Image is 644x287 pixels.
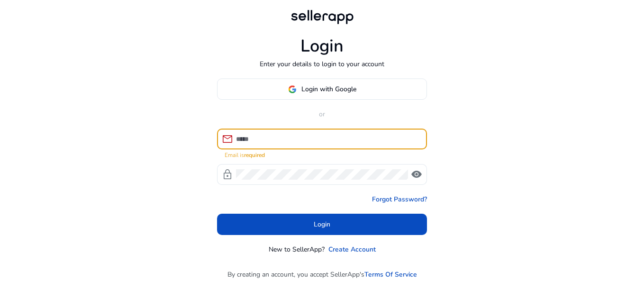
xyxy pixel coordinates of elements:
span: visibility [411,169,422,180]
p: New to SellerApp? [269,244,325,254]
span: lock [222,169,233,180]
mat-error: Email is [225,149,419,159]
img: google-logo.svg [288,85,297,94]
span: Login with Google [301,84,356,94]
p: Enter your details to login to your account [260,59,384,69]
a: Forgot Password? [372,194,427,204]
a: Create Account [328,244,376,254]
a: Terms Of Service [364,270,417,279]
span: Login [314,219,330,229]
span: mail [222,133,233,145]
strong: required [244,151,265,159]
button: Login [217,214,427,235]
button: Login with Google [217,78,427,100]
p: or [217,109,427,119]
h1: Login [300,36,344,56]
